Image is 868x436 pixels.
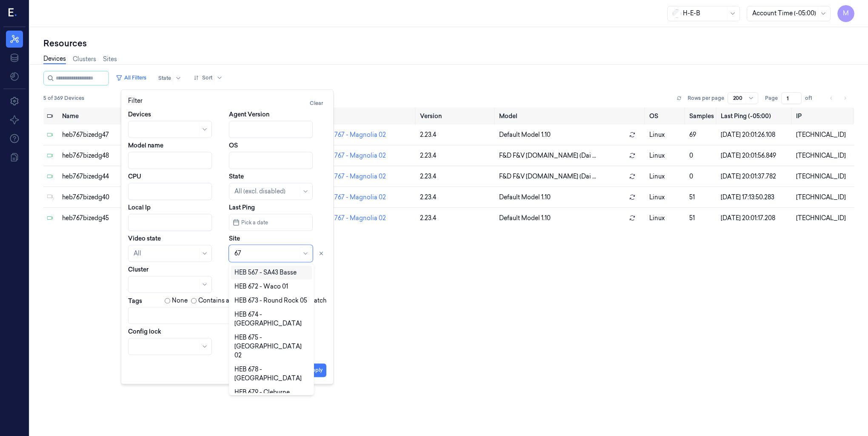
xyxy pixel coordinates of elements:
[689,130,714,139] div: 69
[689,172,714,181] div: 0
[62,130,156,139] div: heb767bizedg47
[721,193,789,202] div: [DATE] 17:13:50.283
[234,365,308,383] div: HEB 678 - [GEOGRAPHIC_DATA]
[229,203,255,212] label: Last Ping
[499,151,596,160] span: F&D F&V [DOMAIN_NAME] (Dai ...
[306,96,326,110] button: Clear
[793,108,854,125] th: IP
[234,388,290,397] div: HEB 679 - Cleburne
[649,130,682,139] p: linux
[688,94,724,102] p: Rows per page
[721,214,789,223] div: [DATE] 20:01:17.208
[837,5,854,22] button: M
[321,173,386,180] a: HEB 767 - Magnolia 02
[649,214,682,223] p: linux
[229,234,240,243] label: Site
[649,193,682,202] p: linux
[721,130,789,139] div: [DATE] 20:01:26.108
[420,172,492,181] div: 2.23.4
[128,172,141,181] label: CPU
[721,172,789,181] div: [DATE] 20:01:37.782
[689,151,714,160] div: 0
[321,214,386,222] a: HEB 767 - Magnolia 02
[649,151,682,160] p: linux
[321,193,386,201] a: HEB 767 - Magnolia 02
[499,130,551,139] span: Default Model 1.10
[234,296,307,305] div: HEB 673 - Round Rock 05
[765,94,778,102] span: Page
[317,108,417,125] th: Site
[229,141,238,150] label: OS
[717,108,793,125] th: Last Ping (-05:00)
[796,151,851,160] div: [TECHNICAL_ID]
[499,193,551,202] span: Default Model 1.10
[128,234,161,243] label: Video state
[229,214,313,231] button: Pick a date
[43,94,84,102] span: 5 of 369 Devices
[62,193,156,202] div: heb767bizedg40
[73,55,96,64] a: Clusters
[721,151,789,160] div: [DATE] 20:01:56.849
[420,130,492,139] div: 2.23.4
[128,96,326,110] div: Filter
[198,296,236,305] label: Contains any
[62,214,156,223] div: heb767bizedg45
[112,71,150,85] button: All Filters
[321,131,386,139] a: HEB 767 - Magnolia 02
[496,108,646,125] th: Model
[128,141,163,150] label: Model name
[128,298,142,304] label: Tags
[420,151,492,160] div: 2.23.4
[420,214,492,223] div: 2.23.4
[59,108,159,125] th: Name
[229,172,244,181] label: State
[305,363,326,377] button: Apply
[321,152,386,159] a: HEB 767 - Magnolia 02
[796,130,851,139] div: [TECHNICAL_ID]
[62,151,156,160] div: heb767bizedg48
[234,333,308,360] div: HEB 675 - [GEOGRAPHIC_DATA] 02
[417,108,496,125] th: Version
[234,268,297,277] div: HEB 567 - SA43 Basse
[420,193,492,202] div: 2.23.4
[128,110,151,119] label: Devices
[103,55,117,64] a: Sites
[649,172,682,181] p: linux
[499,214,551,223] span: Default Model 1.10
[234,310,308,328] div: HEB 674 - [GEOGRAPHIC_DATA]
[689,193,714,202] div: 51
[796,214,851,223] div: [TECHNICAL_ID]
[43,37,854,49] div: Resources
[62,172,156,181] div: heb767bizedg44
[689,214,714,223] div: 51
[172,296,188,305] label: None
[43,54,66,64] a: Devices
[234,282,288,291] div: HEB 672 - Waco 01
[686,108,717,125] th: Samples
[796,193,851,202] div: [TECHNICAL_ID]
[128,265,148,274] label: Cluster
[128,327,161,336] label: Config lock
[825,92,851,104] nav: pagination
[128,203,151,212] label: Local Ip
[229,110,269,119] label: Agent Version
[646,108,686,125] th: OS
[240,218,268,226] span: Pick a date
[805,94,819,102] span: of 1
[499,172,596,181] span: F&D F&V [DOMAIN_NAME] (Dai ...
[796,172,851,181] div: [TECHNICAL_ID]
